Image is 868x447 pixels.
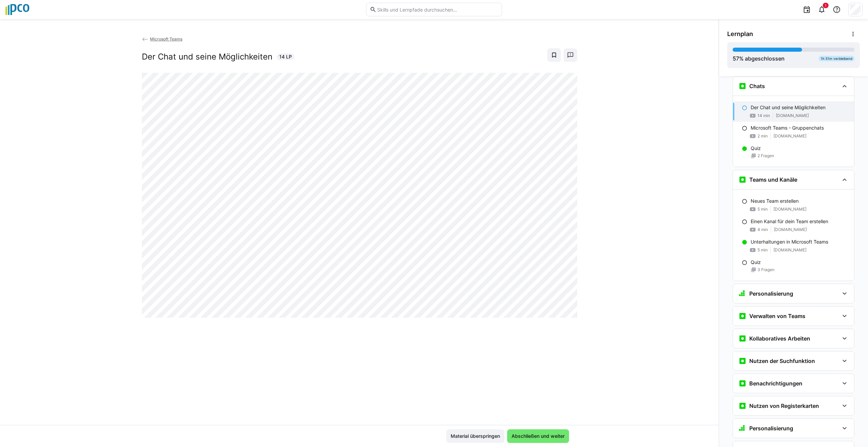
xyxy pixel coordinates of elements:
[749,313,805,319] h3: Verwalten von Teams
[749,425,793,432] h3: Personalisierung
[749,380,802,387] h3: Benachrichtigungen
[727,30,753,38] span: Lernplan
[757,227,768,232] span: 4 min
[825,3,827,7] span: 1
[773,133,806,139] span: [DOMAIN_NAME]
[377,6,498,13] input: Skills und Lernpfade durchsuchen…
[150,36,182,42] span: Microsoft Teams
[751,238,828,245] p: Unterhaltungen in Microsoft Teams
[774,227,807,232] span: [DOMAIN_NAME]
[776,113,809,118] span: [DOMAIN_NAME]
[507,429,569,443] button: Abschließen und weiter
[749,402,819,409] h3: Nutzen von Registerkarten
[749,290,793,297] h3: Personalisierung
[751,259,761,266] p: Quiz
[757,267,774,272] span: 3 Fragen
[749,335,810,342] h3: Kollaboratives Arbeiten
[751,218,828,225] p: Einen Kanal für dein Team erstellen
[733,54,785,63] div: % abgeschlossen
[142,52,272,62] h2: Der Chat und seine Möglichkeiten
[749,358,815,364] h3: Nutzen der Suchfunktion
[773,247,806,253] span: [DOMAIN_NAME]
[751,125,824,131] p: Microsoft Teams - Gruppenchats
[757,247,768,253] span: 5 min
[751,104,825,111] p: Der Chat und seine Möglichkeiten
[757,113,770,118] span: 14 min
[450,433,501,440] span: Material überspringen
[279,53,292,60] span: 14 LP
[751,145,761,152] p: Quiz
[751,198,799,204] p: Neues Team erstellen
[757,133,768,139] span: 2 min
[773,206,806,212] span: [DOMAIN_NAME]
[446,429,504,443] button: Material überspringen
[749,176,797,183] h3: Teams und Kanäle
[749,83,765,89] h3: Chats
[757,153,774,159] span: 2 Fragen
[819,56,854,61] div: 1h 51m verbleibend
[757,206,768,212] span: 5 min
[142,36,183,42] a: Microsoft Teams
[511,433,566,440] span: Abschließen und weiter
[733,55,739,62] span: 57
